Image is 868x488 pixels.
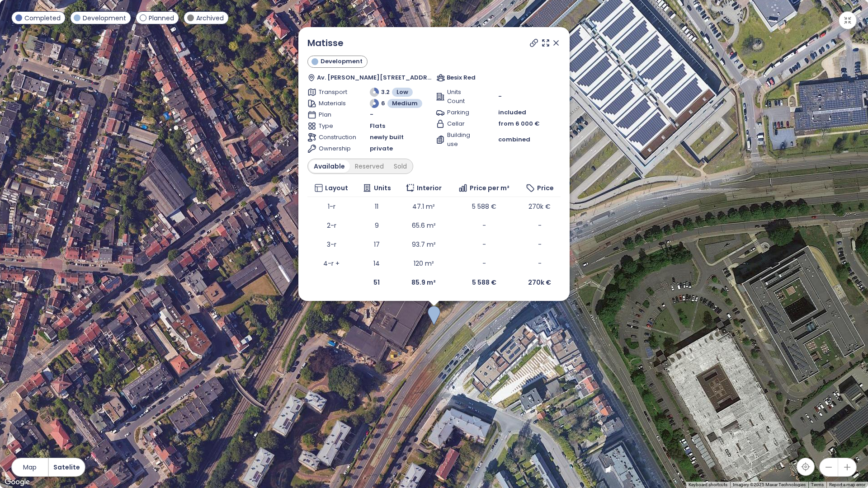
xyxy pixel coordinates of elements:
[307,197,355,216] td: 1-r
[319,122,350,131] span: Type
[447,88,478,106] span: Units Count
[319,99,350,108] span: Materials
[49,458,85,476] button: Satelite
[355,254,398,273] td: 14
[498,119,540,128] span: from 6 000 €
[319,110,350,119] span: Plan
[538,259,542,268] span: -
[482,221,486,230] span: -
[370,110,373,119] span: -
[472,202,496,211] span: 5 588 €
[317,73,432,82] span: Av. [PERSON_NAME][STREET_ADDRESS]
[2,476,32,488] a: Open this area in Google Maps (opens a new window)
[528,278,551,287] b: 270k €
[309,160,350,173] div: Available
[392,99,418,108] span: Medium
[447,119,478,128] span: Cellar
[370,122,385,131] span: Flats
[23,462,37,472] span: Map
[389,160,412,173] div: Sold
[398,216,449,235] td: 65.6 m²
[370,144,393,153] span: private
[472,278,496,287] b: 5 588 €
[321,57,363,66] span: Development
[396,88,408,97] span: Low
[381,88,390,97] span: 3.2
[447,108,478,117] span: Parking
[307,216,355,235] td: 2-r
[307,235,355,254] td: 3-r
[196,13,224,23] span: Archived
[689,482,727,488] button: Keyboard shortcuts
[498,135,530,144] span: combined
[528,202,551,211] span: 270k €
[829,482,865,487] a: Report a map error
[355,197,398,216] td: 11
[12,458,48,476] button: Map
[325,183,348,193] span: Layout
[538,240,542,249] span: -
[24,13,61,23] span: Completed
[411,278,436,287] b: 85.9 m²
[149,13,174,23] span: Planned
[482,240,486,249] span: -
[83,13,126,23] span: Development
[733,482,806,487] span: Imagery ©2025 Maxar Technologies
[417,183,442,193] span: Interior
[373,278,380,287] b: 51
[447,131,478,149] span: Building use
[482,259,486,268] span: -
[355,216,398,235] td: 9
[470,183,509,193] span: Price per m²
[370,133,404,142] span: newly built
[398,235,449,254] td: 93.7 m²
[538,221,542,230] span: -
[381,99,385,108] span: 6
[498,92,502,101] span: -
[537,183,554,193] span: Price
[319,133,350,142] span: Construction
[350,160,389,173] div: Reserved
[307,254,355,273] td: 4-r +
[498,108,526,117] span: included
[398,254,449,273] td: 120 m²
[811,482,824,487] a: Terms (opens in new tab)
[398,197,449,216] td: 47.1 m²
[447,73,476,82] span: Besix Red
[319,88,350,97] span: Transport
[307,37,344,49] a: Matisse
[355,235,398,254] td: 17
[2,476,32,488] img: Google
[53,462,80,472] span: Satelite
[374,183,391,193] span: Units
[319,144,350,153] span: Ownership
